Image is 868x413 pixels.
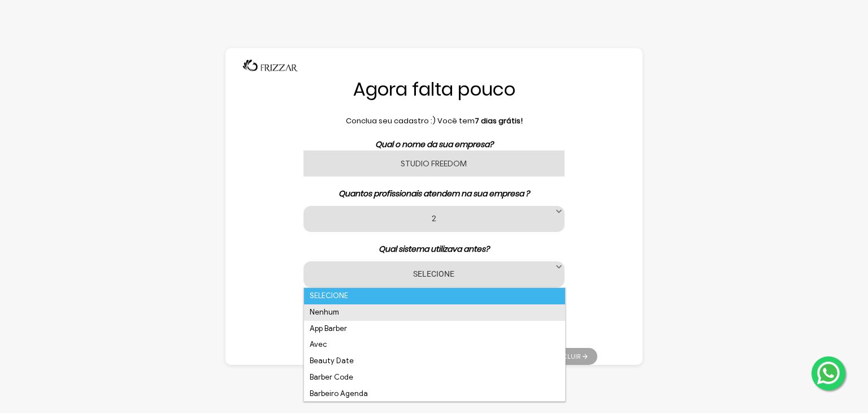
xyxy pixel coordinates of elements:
[304,304,565,321] li: Nenhum
[815,359,842,386] img: whatsapp.png
[304,369,565,386] li: Barber Code
[304,288,565,304] li: SELECIONE
[541,342,597,365] ul: Pagination
[304,321,565,337] li: App Barber
[271,243,597,255] p: Qual sistema utilizava antes?
[271,139,597,150] p: Qual o nome da sua empresa?
[304,386,565,402] li: Barbeiro Agenda
[271,115,597,127] p: Conclua seu cadastro :) Você tem
[303,150,565,177] input: Nome da sua empresa
[304,353,565,369] li: Beauty Date
[271,78,597,101] h1: Agora falta pouco
[271,299,597,311] p: Veio por algum de nossos parceiros?
[318,213,550,223] label: 2
[304,337,565,353] li: Avec
[318,268,550,279] label: SELECIONE
[271,188,597,200] p: Quantos profissionais atendem na sua empresa ?
[475,115,523,126] b: 7 dias grátis!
